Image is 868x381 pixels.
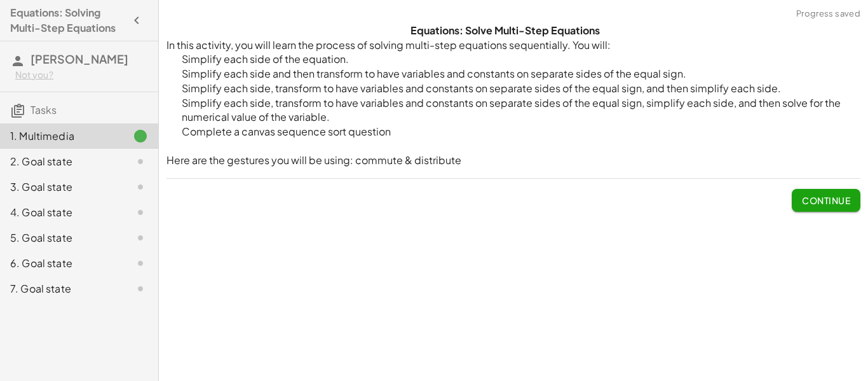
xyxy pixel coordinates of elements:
[166,52,860,67] li: Simplify each side of the equation.
[166,67,860,81] li: Simplify each side and then transform to have variables and constants on separate sides of the eq...
[133,256,148,271] i: Task not started.
[166,96,860,125] li: Simplify each side, transform to have variables and constants on separate sides of the equal sign...
[10,5,125,36] h4: Equations: Solving Multi-Step Equations
[10,179,112,195] div: 3. Goal state
[133,128,148,144] i: Task finished.
[31,52,128,66] span: [PERSON_NAME]
[133,281,148,296] i: Task not started.
[133,179,148,195] i: Task not started.
[410,24,600,37] strong: Equations: Solve Multi-Step Equations
[792,189,860,212] button: Continue
[166,38,860,53] p: In this activity, you will learn the process of solving multi-step equations sequentially. You will:
[10,205,112,220] div: 4. Goal state
[133,230,148,246] i: Task not started.
[802,195,850,206] span: Continue
[133,205,148,220] i: Task not started.
[10,128,112,144] div: 1. Multimedia
[10,281,112,296] div: 7. Goal state
[10,154,112,169] div: 2. Goal state
[166,81,860,96] li: Simplify each side, transform to have variables and constants on separate sides of the equal sign...
[166,153,860,168] p: Here are the gestures you will be using: commute & distribute
[31,103,57,116] span: Tasks
[10,230,112,246] div: 5. Goal state
[166,125,860,139] li: Complete a canvas sequence sort question
[796,8,860,20] span: Progress saved
[133,154,148,169] i: Task not started.
[10,256,112,271] div: 6. Goal state
[15,69,148,81] div: Not you?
